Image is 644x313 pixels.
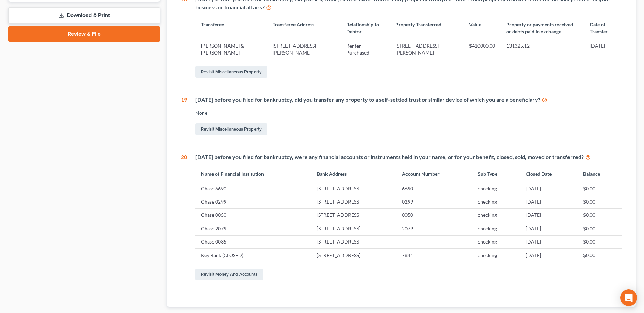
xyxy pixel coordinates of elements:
a: Download & Print [8,7,160,24]
td: [STREET_ADDRESS] [311,235,396,248]
td: 6690 [396,182,473,195]
th: Transferee Address [267,17,341,39]
td: Chase 0035 [195,235,311,248]
td: 2079 [396,222,473,235]
td: [DATE] [584,39,622,59]
td: Renter Purchased [341,39,390,59]
td: Key Bank (CLOSED) [195,248,311,262]
td: Chase 6690 [195,182,311,195]
td: checking [472,235,520,248]
td: [STREET_ADDRESS] [311,182,396,195]
td: [STREET_ADDRESS][PERSON_NAME] [267,39,341,59]
td: [STREET_ADDRESS][PERSON_NAME] [390,39,464,59]
td: checking [472,222,520,235]
td: [STREET_ADDRESS] [311,248,396,262]
td: 131325.12 [501,39,584,59]
div: Open Intercom Messenger [620,289,637,306]
td: [STREET_ADDRESS] [311,208,396,222]
td: $0.00 [578,222,622,235]
td: checking [472,248,520,262]
th: Bank Address [311,167,396,182]
td: checking [472,208,520,222]
div: 19 [181,96,187,137]
a: Revisit Miscellaneous Property [195,123,267,135]
td: 0299 [396,195,473,208]
th: Relationship to Debtor [341,17,390,39]
td: Chase 0299 [195,195,311,208]
th: Property Transferred [390,17,464,39]
th: Date of Transfer [584,17,622,39]
td: $0.00 [578,195,622,208]
th: Sub Type [472,167,520,182]
th: Account Number [396,167,473,182]
td: [DATE] [520,195,578,208]
td: [DATE] [520,182,578,195]
td: [PERSON_NAME] & [PERSON_NAME] [195,39,267,59]
td: [DATE] [520,248,578,262]
td: checking [472,195,520,208]
div: None [195,109,622,116]
a: Review & File [8,26,160,42]
td: [STREET_ADDRESS] [311,222,396,235]
td: [DATE] [520,208,578,222]
td: Chase 2079 [195,222,311,235]
th: Balance [578,167,622,182]
th: Value [464,17,501,39]
div: 20 [181,153,187,282]
td: $0.00 [578,235,622,248]
a: Revisit Miscellaneous Property [195,66,267,78]
td: $0.00 [578,208,622,222]
td: [STREET_ADDRESS] [311,195,396,208]
th: Transferee [195,17,267,39]
td: $0.00 [578,182,622,195]
th: Property or payments received or debts paid in exchange [501,17,584,39]
td: checking [472,182,520,195]
a: Revisit Money and Accounts [195,269,263,280]
td: [DATE] [520,235,578,248]
div: [DATE] before you filed for bankruptcy, did you transfer any property to a self-settled trust or ... [195,96,622,104]
div: [DATE] before you filed for bankruptcy, were any financial accounts or instruments held in your n... [195,153,622,161]
td: $0.00 [578,248,622,262]
td: 7841 [396,248,473,262]
th: Name of Financial Institution [195,167,311,182]
td: $410000.00 [464,39,501,59]
td: 0050 [396,208,473,222]
td: [DATE] [520,222,578,235]
th: Closed Date [520,167,578,182]
td: Chase 0050 [195,208,311,222]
